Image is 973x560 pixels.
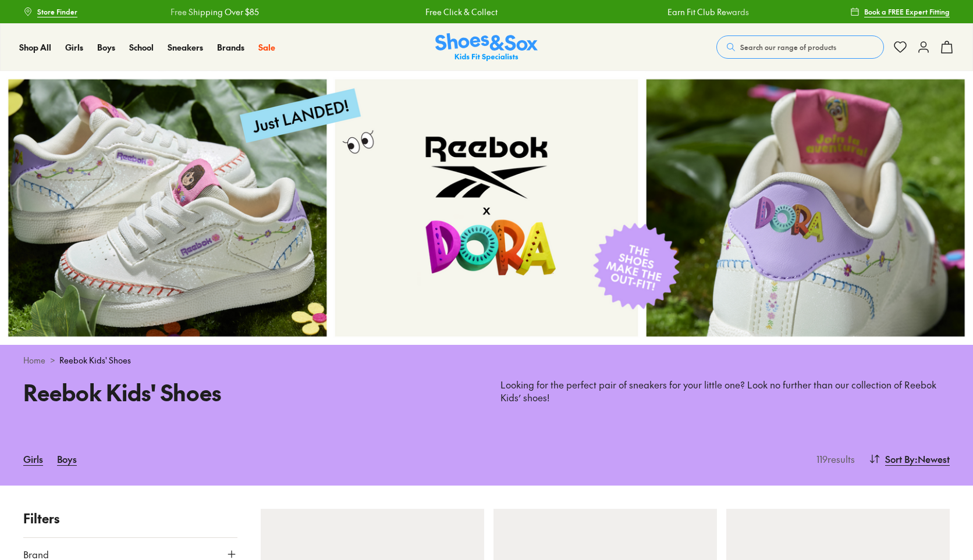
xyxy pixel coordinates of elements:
span: Reebok Kids' Shoes [59,354,131,366]
button: Sort By:Newest [869,446,950,472]
p: Filters [23,509,237,528]
span: Shop All [19,41,51,53]
button: Search our range of products [716,35,884,59]
p: Looking for the perfect pair of sneakers for your little one? Look no further than our collection... [500,379,950,404]
span: Book a FREE Expert Fitting [864,6,950,17]
span: Sort By [885,452,915,466]
span: Brands [217,41,244,53]
img: SNS_Logo_Responsive.svg [435,33,538,62]
a: Sneakers [168,41,203,53]
a: Brands [217,41,244,53]
p: 119 results [812,452,855,466]
h1: Reebok Kids' Shoes [23,376,473,409]
div: > [23,354,950,366]
a: School [129,41,154,53]
a: Shoes & Sox [435,33,538,62]
a: Free Click & Collect [424,6,496,18]
a: Boys [57,446,77,472]
span: School [129,41,154,53]
a: Home [23,354,45,366]
a: Girls [65,41,83,53]
span: Girls [65,41,83,53]
a: Store Finder [23,1,77,22]
span: Sneakers [168,41,203,53]
a: Earn Fit Club Rewards [666,6,747,18]
a: Shop All [19,41,51,53]
a: Free Shipping Over $85 [169,6,257,18]
span: Search our range of products [740,42,836,52]
a: Boys [97,41,115,53]
a: Book a FREE Expert Fitting [850,1,950,22]
a: Sale [258,41,275,53]
a: Girls [23,446,43,472]
span: Boys [97,41,115,53]
span: Sale [258,41,275,53]
span: : Newest [915,452,950,466]
span: Store Finder [37,6,77,17]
